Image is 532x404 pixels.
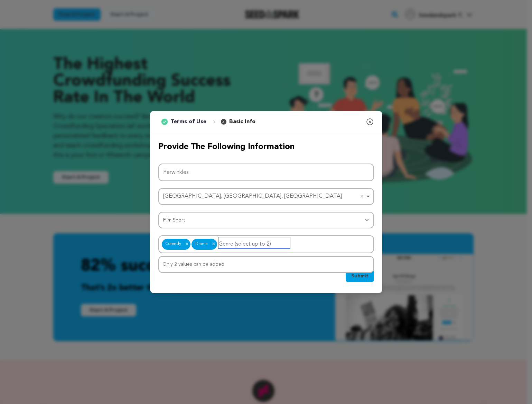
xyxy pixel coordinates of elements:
[229,118,255,126] p: Basic Info
[158,164,374,181] input: Project Name
[351,273,368,279] span: Submit
[211,242,216,246] button: Remove item: '8'
[158,141,374,152] h2: Provide the following information
[346,270,374,282] button: Submit
[163,191,365,201] div: [GEOGRAPHIC_DATA], [GEOGRAPHIC_DATA], [GEOGRAPHIC_DATA]
[192,239,217,250] div: Drama
[159,257,373,272] div: Only 2 values can be added
[171,118,206,126] p: Terms of Use
[358,193,365,200] button: Remove item: 'ChIJGzE9DS1l44kRoOhiASS_fHg'
[218,237,290,248] input: Genre (select up to 2)
[221,119,226,125] span: 2
[184,242,190,246] button: Remove item: '5'
[162,239,190,250] div: Comedy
